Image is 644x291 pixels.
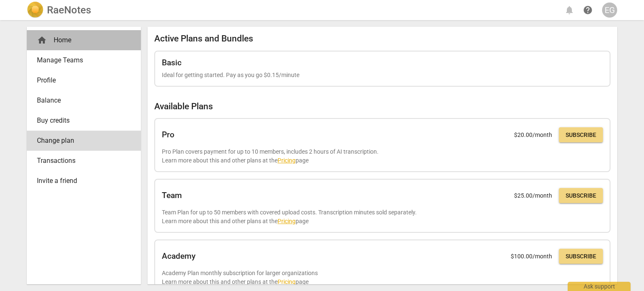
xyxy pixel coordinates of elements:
p: Academy Plan monthly subscription for larger organizations Learn more about this and other plans ... [162,269,603,286]
span: Subscribe [566,192,596,200]
span: Invite a friend [37,176,124,186]
h2: Academy [162,252,195,261]
span: Manage Teams [37,55,124,65]
a: Balance [27,90,141,111]
a: Buy credits [27,111,141,131]
button: Subscribe [559,188,603,203]
p: Ideal for getting started. Pay as you go $0.15/minute [162,71,603,80]
h2: Team [162,191,182,200]
p: Pro Plan covers payment for up to 10 members, includes 2 hours of AI transcription. Learn more ab... [162,147,603,165]
a: Help [580,3,595,18]
h2: Pro [162,130,174,139]
button: Subscribe [559,249,603,264]
h2: RaeNotes [47,4,91,16]
div: Ask support [568,282,631,291]
span: Profile [37,75,124,85]
button: EG [602,3,617,18]
span: Subscribe [566,252,596,261]
a: Profile [27,70,141,90]
span: home [37,35,47,45]
div: Home [37,35,124,45]
span: Buy credits [37,116,124,126]
p: Team Plan for up to 50 members with covered upload costs. Transcription minutes sold separately. ... [162,208,603,225]
a: LogoRaeNotes [27,2,91,18]
a: Pricing [278,278,296,285]
a: Change plan [27,131,141,151]
h2: Basic [162,58,182,67]
img: Logo [27,2,44,18]
p: $ 20.00 /month [514,131,552,139]
a: Manage Teams [27,50,141,70]
span: Subscribe [566,131,596,139]
p: $ 25.00 /month [514,191,552,200]
span: help [583,5,593,15]
div: Home [27,30,141,50]
span: Transactions [37,156,124,166]
a: Invite a friend [27,171,141,191]
span: Balance [37,95,124,106]
h2: Active Plans and Bundles [154,33,610,44]
a: Transactions [27,151,141,171]
button: Subscribe [559,127,603,142]
h2: Available Plans [154,101,610,112]
a: Pricing [278,218,296,224]
a: Pricing [278,157,296,164]
span: Change plan [37,136,124,146]
p: $ 100.00 /month [511,252,552,261]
